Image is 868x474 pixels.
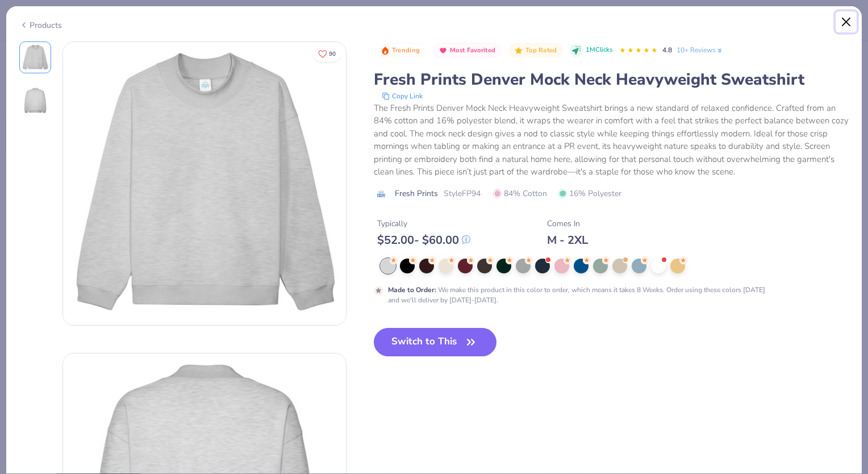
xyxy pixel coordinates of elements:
[22,87,49,114] img: Back
[329,51,336,57] span: 90
[374,69,849,90] div: Fresh Prints Denver Mock Neck Heavyweight Sweatshirt
[619,41,658,60] div: 4.8 Stars
[375,43,426,58] button: Badge Button
[508,43,563,58] button: Badge Button
[558,188,621,199] span: 16% Polyester
[377,218,470,230] div: Typically
[433,43,502,58] button: Badge Button
[374,189,389,198] img: brand logo
[525,47,557,53] span: Top Rated
[450,47,495,53] span: Most Favorited
[395,188,438,199] span: Fresh Prints
[586,45,612,55] span: 1M Clicks
[836,11,857,33] button: Close
[374,328,497,356] button: Switch to This
[493,188,547,199] span: 84% Cotton
[22,44,49,71] img: Front
[378,90,426,102] button: copy to clipboard
[63,42,346,325] img: Front
[19,19,62,31] div: Products
[388,285,774,305] div: We make this product in this color to order, which means it takes 8 Weeks. Order using these colo...
[662,45,672,55] span: 4.8
[377,233,470,247] div: $ 52.00 - $ 60.00
[547,218,588,230] div: Comes In
[381,46,390,55] img: Trending sort
[677,45,724,55] a: 10+ Reviews
[388,285,436,294] strong: Made to Order :
[514,46,523,55] img: Top Rated sort
[444,188,481,199] span: Style FP94
[439,46,448,55] img: Most Favorited sort
[313,45,341,62] button: Like
[374,102,849,178] div: The Fresh Prints Denver Mock Neck Heavyweight Sweatshirt brings a new standard of relaxed confide...
[392,47,420,53] span: Trending
[547,233,588,247] div: M - 2XL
